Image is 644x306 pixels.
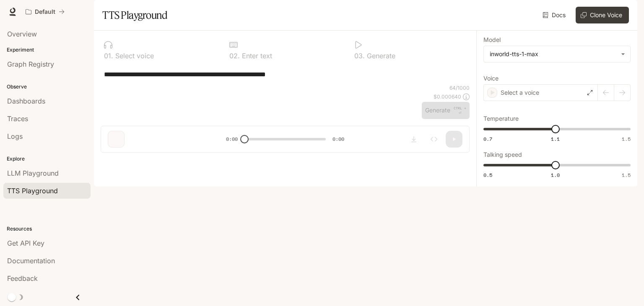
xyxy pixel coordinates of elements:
p: 0 3 . [354,52,365,59]
p: 0 2 . [229,52,240,59]
button: All workspaces [22,3,68,20]
p: $ 0.000640 [434,93,461,100]
span: 0.5 [483,171,492,179]
p: Talking speed [483,152,522,158]
a: Docs [541,7,569,23]
p: Select voice [113,52,154,59]
span: 1.5 [622,171,631,179]
div: inworld-tts-1-max [484,46,630,62]
p: 64 / 1000 [449,84,470,91]
p: Temperature [483,116,519,122]
span: 1.0 [551,171,560,179]
span: 1.1 [551,135,560,143]
button: Clone Voice [576,7,629,23]
p: Voice [483,75,499,81]
h1: TTS Playground [102,7,167,23]
div: inworld-tts-1-max [490,50,617,58]
span: 1.5 [622,135,631,143]
p: Generate [365,52,395,59]
p: Select a voice [501,88,539,97]
p: Enter text [240,52,272,59]
p: Default [35,8,55,16]
p: 0 1 . [104,52,113,59]
p: Model [483,37,501,43]
span: 0.7 [483,135,492,143]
